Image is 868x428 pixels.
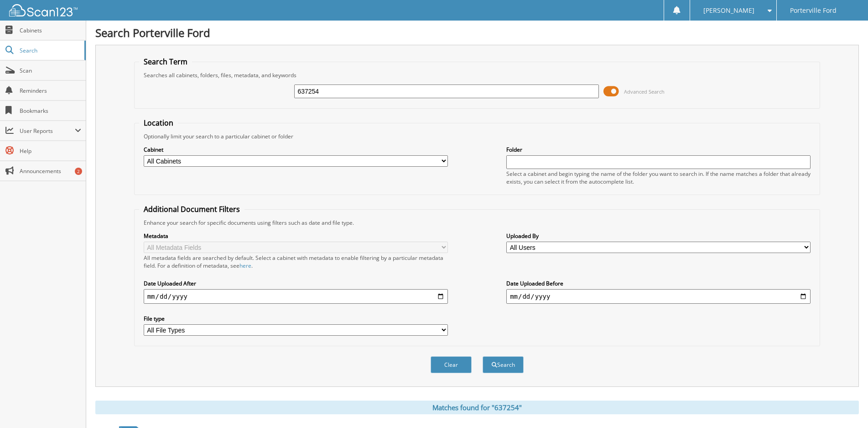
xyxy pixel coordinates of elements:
span: Search [20,47,80,54]
h1: Search Porterville Ford [95,25,859,40]
div: Enhance your search for specific documents using filters such as date and file type. [139,219,816,227]
span: Scan [20,67,81,74]
span: Porterville Ford [790,8,837,13]
div: Searches all cabinets, folders, files, metadata, and keywords [139,71,816,79]
label: Folder [506,146,811,153]
label: File type [144,315,448,322]
div: Select a cabinet and begin typing the name of the folder you want to search in. If the name match... [506,170,811,185]
button: Clear [431,356,472,373]
span: User Reports [20,127,75,135]
label: Cabinet [144,146,448,153]
div: All metadata fields are searched by default. Select a cabinet with metadata to enable filtering b... [144,254,448,269]
div: Optionally limit your search to a particular cabinet or folder [139,132,816,140]
span: Advanced Search [624,88,665,95]
span: Help [20,147,81,155]
img: scan123-logo-white.svg [9,4,78,16]
span: Bookmarks [20,107,81,115]
label: Date Uploaded After [144,280,448,287]
legend: Search Term [139,57,192,67]
span: Cabinets [20,26,81,34]
label: Uploaded By [506,232,811,240]
input: end [506,289,811,304]
a: here [239,262,251,269]
label: Date Uploaded Before [506,280,811,287]
span: Announcements [20,167,81,175]
div: 2 [75,168,82,175]
legend: Additional Document Filters [139,204,244,214]
div: Matches found for "637254" [95,401,859,414]
button: Search [483,356,524,373]
span: [PERSON_NAME] [703,8,754,13]
span: Reminders [20,87,81,95]
label: Metadata [144,232,448,240]
legend: Location [139,118,178,128]
input: start [144,289,448,304]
